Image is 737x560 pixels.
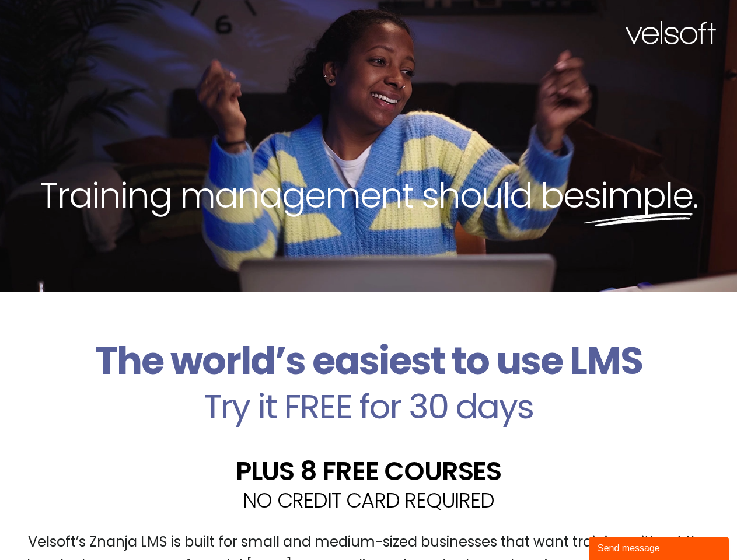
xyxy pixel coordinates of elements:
[9,338,728,384] h2: The world’s easiest to use LMS
[9,490,728,510] h2: NO CREDIT CARD REQUIRED
[589,534,731,560] iframe: chat widget
[9,390,728,423] h2: Try it FREE for 30 days
[9,458,728,484] h2: PLUS 8 FREE COURSES
[21,173,716,218] h2: Training management should be .
[584,171,693,220] span: simple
